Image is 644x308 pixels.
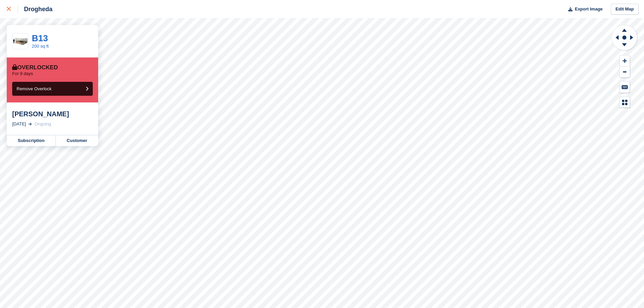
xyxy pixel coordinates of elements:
[28,123,32,125] img: arrow-right-light-icn-cde0832a797a2874e46488d9cf13f60e5c3a73dbe684e267c42b8395dfbc2abf.svg
[7,135,56,146] a: Subscription
[620,67,630,78] button: Zoom Out
[620,81,630,93] button: Keyboard Shortcuts
[12,64,58,71] div: Overlocked
[575,6,602,13] span: Export Image
[12,121,26,127] div: [DATE]
[12,71,33,76] p: For 9 days
[18,5,52,13] div: Drogheda
[17,86,51,91] span: Remove Overlock
[620,55,630,67] button: Zoom In
[564,4,603,15] button: Export Image
[13,35,28,47] img: 200-sqft-unit%20(4).jpg
[12,110,93,118] div: [PERSON_NAME]
[56,135,98,146] a: Customer
[32,44,49,49] a: 200 sq ft
[620,97,630,108] button: Map Legend
[35,121,51,127] div: Ongoing
[32,33,48,43] a: B13
[12,82,93,96] button: Remove Overlock
[611,4,639,15] a: Edit Map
